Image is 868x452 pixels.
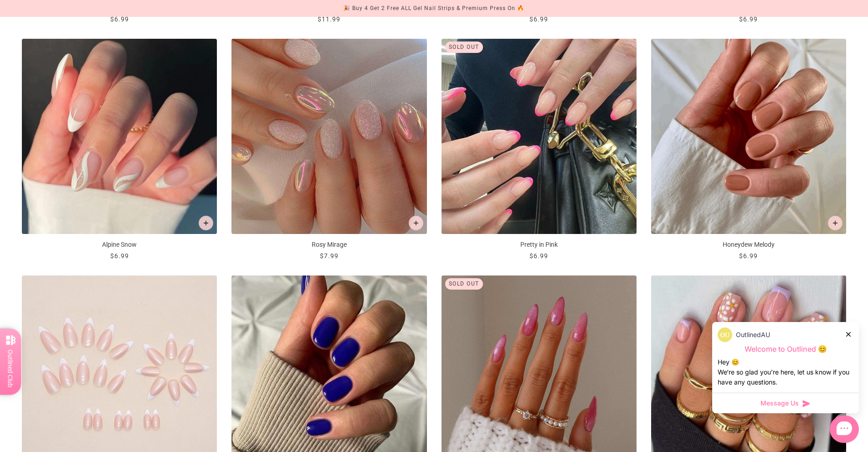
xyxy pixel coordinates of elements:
[318,16,340,23] span: $11.99
[110,252,129,260] span: $6.99
[199,216,213,230] button: Add to cart
[442,39,637,261] a: Pretty in Pink
[445,278,483,290] div: Sold out
[445,42,483,53] div: Sold out
[736,330,770,340] p: OutlinedAU
[442,240,637,249] p: Pretty in Pink
[718,357,853,387] div: Hey 😊 We‘re so glad you’re here, let us know if you have any questions.
[320,252,339,260] span: $7.99
[343,4,524,13] div: 🎉 Buy 4 Get 2 Free ALL Gel Nail Strips & Premium Press On 🔥
[651,39,846,234] img: Honeydew Melody-Press on Manicure-Outlined
[529,16,548,23] span: $6.99
[22,240,217,249] p: Alpine Snow
[231,240,426,249] p: Rosy Mirage
[22,39,217,261] a: Alpine Snow
[718,344,853,354] p: Welcome to Outlined 😊
[651,39,846,261] a: Honeydew Melody
[718,327,732,342] img: data:image/png;base64,iVBORw0KGgoAAAANSUhEUgAAACQAAAAkCAYAAADhAJiYAAACJklEQVR4AexUO28TQRice/mFQxI...
[110,16,129,23] span: $6.99
[760,399,799,408] span: Message Us
[739,252,758,260] span: $6.99
[409,216,423,230] button: Add to cart
[231,39,426,261] a: Rosy Mirage
[828,216,842,230] button: Add to cart
[739,16,758,23] span: $6.99
[529,252,548,260] span: $6.99
[651,240,846,249] p: Honeydew Melody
